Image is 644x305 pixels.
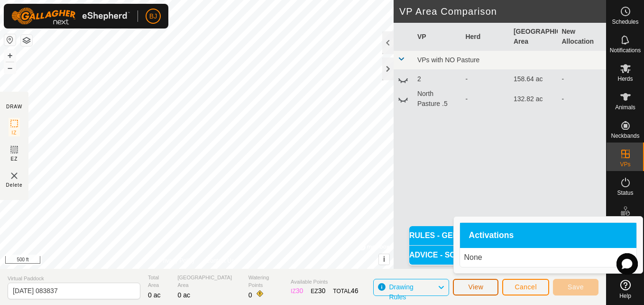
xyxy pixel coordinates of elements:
[468,283,483,291] span: View
[558,89,606,109] td: -
[9,170,20,181] img: VP
[510,70,558,89] td: 158.64 ac
[248,274,283,289] span: Watering Points
[409,232,479,239] span: RULES - GENERAL
[620,162,630,167] span: VPs
[414,70,462,89] td: 2
[558,70,606,89] td: -
[607,276,644,303] a: Help
[502,279,549,295] button: Cancel
[177,291,190,299] span: 0 ac
[177,274,240,289] span: [GEOGRAPHIC_DATA] Area
[12,129,17,136] span: IZ
[351,287,359,295] span: 46
[4,62,16,74] button: –
[159,257,195,265] a: Privacy Policy
[149,11,157,21] span: BJ
[617,76,633,82] span: Herds
[333,286,358,296] div: TOTAL
[409,251,521,259] span: ADVICE - SCHEDULED MOVES
[389,283,413,301] span: Drawing Rules
[21,35,32,46] button: Map Layers
[4,34,16,46] button: Reset Map
[206,257,234,265] a: Contact Us
[558,23,606,51] th: New Allocation
[148,274,170,289] span: Total Area
[568,283,584,291] span: Save
[464,252,633,263] p: None
[11,155,18,162] span: EZ
[318,287,326,295] span: 30
[619,293,631,299] span: Help
[409,246,598,265] p-accordion-header: ADVICE - SCHEDULED MOVES
[610,48,641,53] span: Notifications
[612,19,638,25] span: Schedules
[465,94,506,104] div: -
[453,279,498,295] button: View
[510,89,558,109] td: 132.82 ac
[6,103,22,110] div: DRAW
[414,23,462,51] th: VP
[8,275,140,283] span: Virtual Paddock
[291,278,358,286] span: Available Points
[414,89,462,109] td: North Pasture .5
[6,181,23,189] span: Delete
[465,74,506,84] div: -
[553,279,598,295] button: Save
[615,105,635,110] span: Animals
[248,291,252,299] span: 0
[617,190,633,196] span: Status
[409,226,598,245] p-accordion-header: RULES - GENERAL
[461,23,510,51] th: Herd
[469,231,514,240] span: Activations
[291,286,303,296] div: IZ
[4,50,16,61] button: +
[296,287,304,295] span: 30
[11,8,130,25] img: Gallagher Logo
[148,291,160,299] span: 0 ac
[510,23,558,51] th: [GEOGRAPHIC_DATA] Area
[417,56,480,64] span: VPs with NO Pasture
[515,283,537,291] span: Cancel
[611,133,639,139] span: Neckbands
[311,286,325,296] div: EZ
[379,254,389,265] button: i
[399,6,606,17] h2: VP Area Comparison
[383,255,385,263] span: i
